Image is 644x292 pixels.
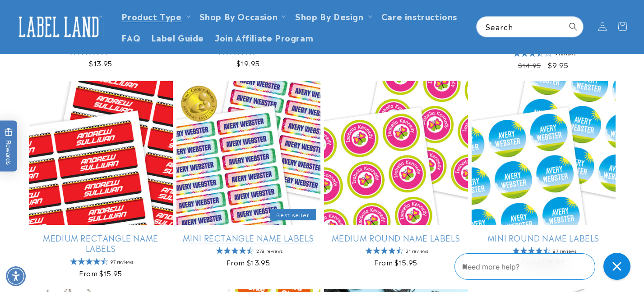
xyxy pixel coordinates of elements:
[215,32,313,42] span: Join Affiliate Program
[146,27,209,48] a: Label Guide
[176,233,320,243] a: Mini Rectangle Name Labels
[209,27,319,48] a: Join Affiliate Program
[116,27,146,48] a: FAQ
[295,10,363,22] a: Shop By Design
[194,5,290,27] summary: Shop By Occasion
[324,233,468,243] a: Medium Round Name Labels
[290,5,375,27] summary: Shop By Design
[454,250,635,283] iframe: Gorgias Floating Chat
[199,11,278,21] span: Shop By Occasion
[14,13,104,41] img: Label Land
[29,233,173,254] a: Medium Rectangle Name Labels
[472,233,616,243] a: Mini Round Name Labels
[116,5,194,27] summary: Product Type
[122,10,182,22] a: Product Type
[10,9,107,44] a: Label Land
[122,32,141,42] span: FAQ
[5,128,13,165] span: Rewards
[151,32,204,42] span: Label Guide
[6,266,26,286] div: Accessibility Menu
[376,5,463,27] a: Care instructions
[381,11,457,21] span: Care instructions
[563,17,583,36] button: Search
